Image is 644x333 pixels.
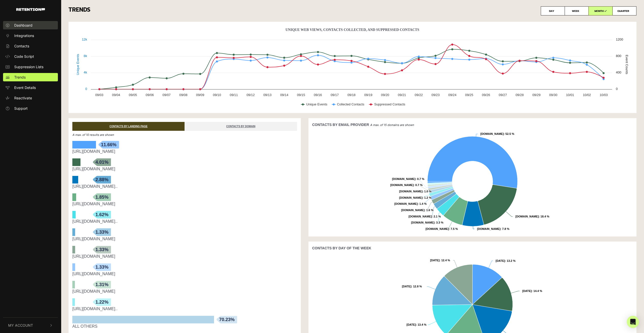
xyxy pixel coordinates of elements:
[532,93,540,97] text: 09/29
[93,211,111,218] span: 1.62%
[14,43,29,49] span: Contacts
[448,93,456,97] text: 09/24
[374,102,405,106] text: Suppressed Contacts
[477,227,500,230] tspan: [DOMAIN_NAME]
[72,183,297,190] div: https://www.levenger.com/products/new-york-public-library-half-pint-delivery-tote-bag
[3,63,58,71] a: Suppression Lists
[14,85,36,90] span: Event Details
[430,259,439,262] tspan: [DATE]
[14,23,32,28] span: Dashboard
[72,236,297,242] div: https://www.levenger.com/collections/all-pens
[146,93,154,97] text: 09/06
[477,227,509,230] text: : 7.8 %
[541,6,565,15] label: DAY
[625,55,629,74] text: Event Counts
[392,177,424,180] text: : 0.7 %
[72,254,115,258] a: [URL][DOMAIN_NAME]
[522,289,542,292] text: : 14.4 %
[314,93,322,97] text: 09/16
[402,285,422,288] text: : 12.8 %
[72,149,297,155] div: https://www.levenger.com/
[72,184,118,189] a: [URL][DOMAIN_NAME]..
[398,93,406,97] text: 09/21
[627,316,639,328] div: Open Intercom Messenger
[306,102,327,106] text: Unique Events
[217,316,237,323] span: 70.23%
[3,42,58,50] a: Contacts
[3,104,58,113] a: Support
[72,237,115,241] a: [URL][DOMAIN_NAME]
[432,93,440,97] text: 09/23
[399,196,422,199] tspan: [DOMAIN_NAME]
[411,221,443,224] text: : 3.3 %
[465,93,473,97] text: 09/25
[406,323,426,326] text: : 13.4 %
[3,83,58,92] a: Event Details
[399,190,422,193] tspan: [DOMAIN_NAME]
[496,259,505,262] tspan: [DATE]
[72,201,297,207] div: https://www.levenger.com/collections/levenger-pens
[583,93,591,97] text: 10/02
[72,26,632,112] svg: Unique Web Views, Contacts Collected, And Suppressed Contacts
[337,102,364,106] text: Collected Contacts
[496,259,516,262] text: : 13.2 %
[415,93,423,97] text: 09/22
[515,215,539,218] tspan: [DOMAIN_NAME]
[430,259,450,262] text: : 12.4 %
[72,272,115,276] a: [URL][DOMAIN_NAME]
[72,166,297,172] div: https://www.levenger.com/collections/desk-accessories
[93,246,111,253] span: 1.33%
[84,70,87,74] text: 4k
[616,54,621,58] text: 800
[14,33,34,38] span: Integrations
[516,93,524,97] text: 09/28
[394,202,426,205] text: : 1.4 %
[72,271,297,277] div: https://www.levenger.com/collections/all/badge:clearance
[280,93,288,97] text: 09/14
[93,281,111,288] span: 1.31%
[499,93,507,97] text: 09/27
[312,246,371,250] strong: CONTACTS BY DAY OF THE WEEK
[85,87,87,91] text: 0
[408,215,441,218] text: : 2.1 %
[185,122,297,131] a: CONTACTS BY DOMAIN
[72,167,115,171] a: [URL][DOMAIN_NAME]
[179,93,187,97] text: 09/08
[3,318,58,333] button: My Account
[196,93,204,97] text: 09/09
[297,93,305,97] text: 09/15
[480,132,514,135] text: : 52.5 %
[230,93,238,97] text: 09/11
[93,193,111,201] span: 1.85%
[3,31,58,40] a: Integrations
[95,93,103,97] text: 09/03
[425,227,449,230] tspan: [DOMAIN_NAME]
[72,289,115,293] a: [URL][DOMAIN_NAME]
[82,38,87,41] text: 12k
[72,288,297,294] div: https://www.levenger.com/pages/writing
[566,93,574,97] text: 10/01
[3,52,58,61] a: Code Script
[381,93,389,97] text: 09/20
[406,323,416,326] tspan: [DATE]
[93,176,111,183] span: 2.88%
[84,54,87,58] text: 8k
[399,190,431,193] text: : 1.0 %
[312,123,369,127] strong: CONTACTS BY EMAIL PROVIDER
[401,209,433,212] text: : 1.6 %
[162,93,171,97] text: 09/07
[72,307,118,311] a: [URL][DOMAIN_NAME]..
[14,106,28,111] span: Support
[72,218,297,225] div: https://www.levenger.com/collections/all/products/cubi-convertible-booster-stand
[616,87,618,91] text: 0
[390,183,422,187] text: : 0.7 %
[246,93,255,97] text: 09/12
[399,196,431,199] text: : 1.2 %
[425,227,458,230] text: : 7.5 %
[392,177,415,180] tspan: [DOMAIN_NAME]
[390,183,414,187] tspan: [DOMAIN_NAME]
[16,8,45,11] img: Retention.com
[370,123,414,127] em: A max. of 15 domains are shown
[482,93,490,97] text: 09/26
[14,95,32,101] span: Reactivate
